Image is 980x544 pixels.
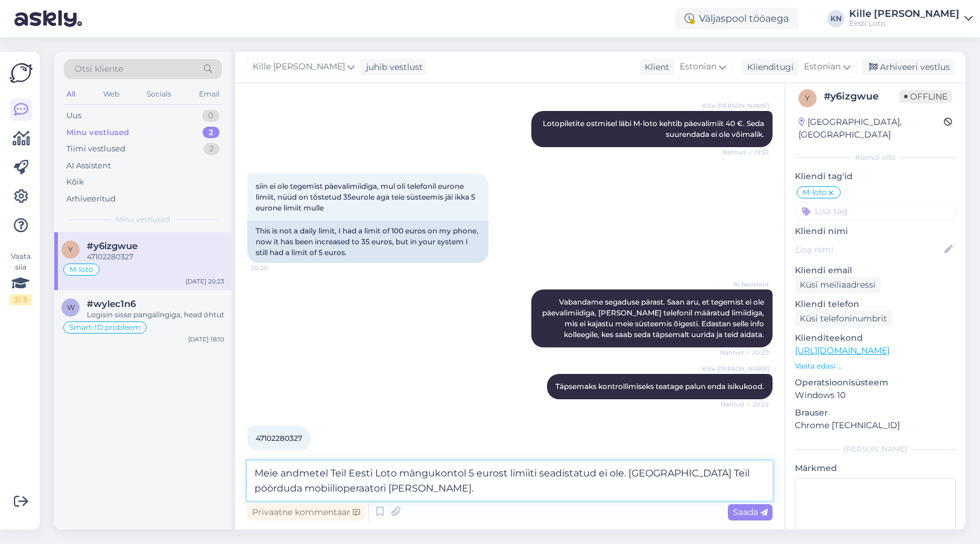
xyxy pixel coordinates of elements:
div: [DATE] 20:23 [186,277,224,286]
div: 47102280327 [87,251,224,262]
div: [GEOGRAPHIC_DATA], [GEOGRAPHIC_DATA] [798,116,944,141]
div: Kliendi info [795,152,956,163]
span: w [67,303,75,312]
div: [PERSON_NAME] [795,444,956,455]
div: juhib vestlust [361,61,423,74]
span: Vabandame segaduse pärast. Saan aru, et tegemist ei ole päevalimiidiga, [PERSON_NAME] telefonil m... [542,297,766,339]
div: Eesti Loto [849,19,959,28]
a: [URL][DOMAIN_NAME] [795,345,890,356]
div: Arhiveeritud [66,193,116,205]
p: Kliendi email [795,264,956,277]
span: Saada [733,507,768,517]
p: Märkmed [795,462,956,475]
div: Klienditugi [742,61,794,74]
span: Kille [PERSON_NAME] [702,364,769,373]
div: 2 [203,127,220,139]
span: Estonian [804,60,841,74]
div: Socials [144,86,174,102]
span: Smart-ID probleem [69,324,141,331]
div: Logisin sisse pangalingiga, head õhtut [87,309,224,320]
div: 2 / 3 [10,294,31,305]
span: Minu vestlused [116,214,170,225]
p: Operatsioonisüsteem [795,376,956,389]
span: M-loto [69,266,93,273]
span: Lotopiletite ostmisel läbi M-loto kehtib päevalimiit 40 €. Seda suurendada ei ole võimalik. [543,119,766,139]
span: 20:20 [251,264,296,273]
div: Minu vestlused [66,127,129,139]
p: Brauser [795,406,956,419]
span: Estonian [680,60,716,74]
div: 2 [203,143,220,155]
div: KN [827,10,844,27]
input: Lisa nimi [795,243,942,256]
a: Kille [PERSON_NAME]Eesti Loto [849,9,973,28]
div: Uus [66,110,81,122]
div: This is not a daily limit, I had a limit of 100 euros on my phone, now it has been increased to 3... [247,221,488,263]
div: 0 [202,110,220,122]
span: y [68,245,73,254]
span: Offline [899,90,952,103]
span: Nähtud ✓ 20:22 [721,400,769,409]
div: Küsi meiliaadressi [795,277,880,293]
div: Tiimi vestlused [66,143,125,155]
span: siin ei ole tegemist päevalimiidiga, mul oli telefonil eurone limiit, nüüd on tõstetud 35eurole a... [256,182,477,212]
div: [DATE] 18:10 [188,335,224,344]
div: All [64,86,78,102]
div: Kille [PERSON_NAME] [849,9,959,19]
span: y [805,93,810,103]
div: # y6izgwue [824,89,899,104]
p: Kliendi tag'id [795,170,956,183]
span: M-loto [803,189,827,196]
span: AI Assistent [724,280,769,289]
p: Vaata edasi ... [795,361,956,372]
textarea: Meie andmetel Teil Eesti Loto mängukontol 5 eurost limiiti seadistatud ei ole. [GEOGRAPHIC_DATA] ... [247,461,773,501]
span: Kille [PERSON_NAME] [253,60,345,74]
div: Vaata siia [10,251,31,305]
span: Nähtud ✓ 20:20 [720,348,769,357]
span: #y6izgwue [87,241,138,251]
div: Kõik [66,176,84,188]
p: Windows 10 [795,389,956,402]
input: Lisa tag [795,202,956,220]
p: Klienditeekond [795,332,956,344]
div: Privaatne kommentaar [247,504,365,520]
div: Klient [640,61,669,74]
span: 47102280327 [256,434,302,443]
span: Otsi kliente [75,63,123,75]
div: Email [197,86,222,102]
div: Arhiveeri vestlus [862,59,955,75]
div: Web [101,86,122,102]
p: Kliendi nimi [795,225,956,238]
span: Nähtud ✓ 19:52 [722,148,769,157]
span: #wylec1n6 [87,299,136,309]
span: Täpsemaks kontrollimiseks teatage palun enda isikukood. [555,382,764,391]
div: AI Assistent [66,160,111,172]
p: Chrome [TECHNICAL_ID] [795,419,956,432]
span: Kille [PERSON_NAME] [702,101,769,110]
p: Kliendi telefon [795,298,956,311]
div: Väljaspool tööaega [675,8,798,30]
img: Askly Logo [10,62,33,84]
div: Küsi telefoninumbrit [795,311,892,327]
